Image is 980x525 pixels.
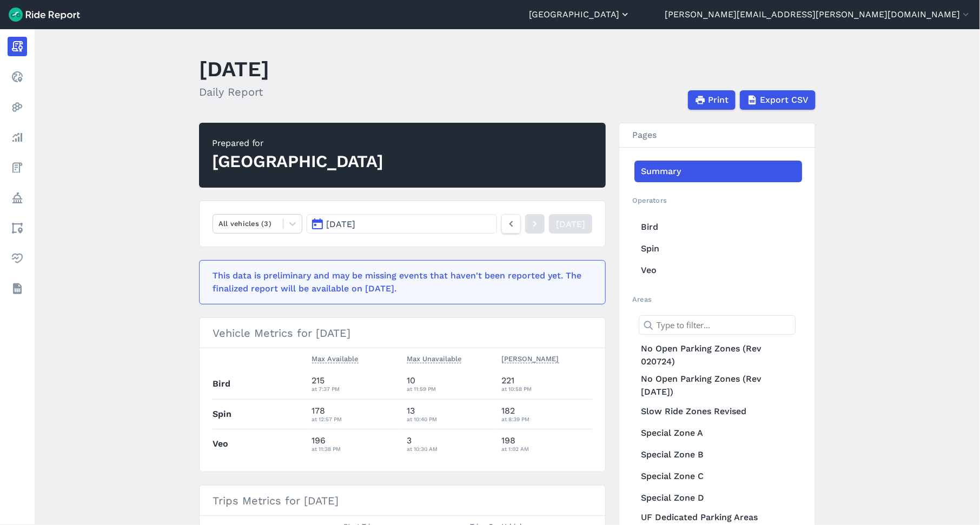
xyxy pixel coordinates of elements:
div: 178 [312,404,399,424]
button: [PERSON_NAME][EMAIL_ADDRESS][PERSON_NAME][DOMAIN_NAME] [665,8,971,21]
th: Veo [213,429,308,458]
a: Veo [634,260,802,281]
div: [GEOGRAPHIC_DATA] [212,150,383,174]
div: 196 [312,434,399,454]
button: Print [688,90,736,110]
th: Spin [213,399,308,429]
input: Type to filter... [639,315,796,335]
span: [PERSON_NAME] [502,353,559,363]
div: at 11:38 PM [312,444,399,454]
div: at 10:40 PM [407,414,493,424]
h2: Daily Report [199,84,269,100]
img: Ride Report [9,8,80,22]
h1: [DATE] [199,54,269,84]
a: Summary [634,161,802,182]
div: 221 [502,374,593,394]
a: Realtime [8,67,27,87]
div: 215 [312,374,399,394]
div: 182 [502,404,593,424]
h2: Operators [632,195,802,205]
div: at 12:57 PM [312,414,399,424]
span: Max Unavailable [407,353,461,363]
span: Max Available [312,353,359,363]
button: Export CSV [740,90,816,110]
a: Spin [634,238,802,260]
h3: Vehicle Metrics for [DATE] [200,318,605,348]
div: at 7:37 PM [312,384,399,394]
div: 13 [407,404,493,424]
a: [DATE] [549,214,592,234]
a: Datasets [8,279,27,298]
button: [PERSON_NAME] [502,353,559,365]
div: at 8:39 PM [502,414,593,424]
button: Max Unavailable [407,353,461,365]
button: [DATE] [307,214,497,234]
a: Analyze [8,128,27,147]
div: 198 [502,434,593,454]
a: Special Zone B [634,444,802,466]
span: Print [708,94,729,107]
a: Health [8,249,27,268]
span: [DATE] [327,219,356,229]
a: Slow Ride Zones Revised [634,401,802,422]
h3: Trips Metrics for [DATE] [200,486,605,516]
a: Heatmaps [8,97,27,117]
div: 3 [407,434,493,454]
th: Bird [213,369,308,399]
a: No Open Parking Zones (Rev [DATE]) [634,370,802,401]
h3: Pages [619,123,815,148]
a: Special Zone A [634,422,802,444]
a: No Open Parking Zones (Rev 020724) [634,340,802,370]
a: Special Zone D [634,487,802,509]
button: Max Available [312,353,359,365]
span: Export CSV [760,94,809,107]
div: at 10:30 AM [407,444,493,454]
div: This data is preliminary and may be missing events that haven't been reported yet. The finalized ... [213,269,586,295]
a: Fees [8,158,27,177]
a: Special Zone C [634,466,802,487]
a: Areas [8,218,27,238]
div: at 10:58 PM [502,384,593,394]
div: 10 [407,374,493,394]
div: at 1:02 AM [502,444,593,454]
button: [GEOGRAPHIC_DATA] [529,8,631,21]
a: Bird [634,216,802,238]
div: Prepared for [212,137,383,150]
a: Policy [8,188,27,208]
h2: Areas [632,294,802,304]
div: at 11:59 PM [407,384,493,394]
a: Report [8,37,27,56]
